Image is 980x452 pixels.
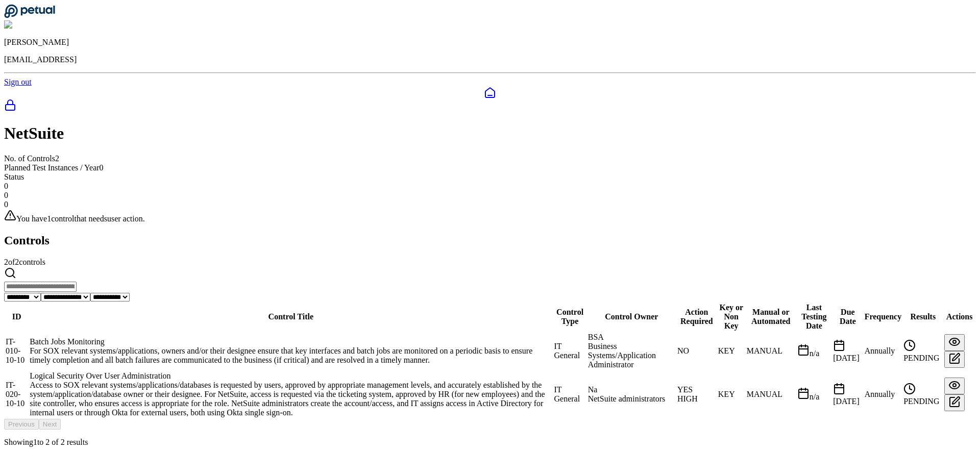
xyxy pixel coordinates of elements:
a: Go to Dashboard [4,11,55,20]
div: n/a [797,387,831,401]
p: [PERSON_NAME] [4,38,976,47]
td: IT-020-10-10 [5,371,28,418]
th: Key or Non Key [718,303,745,331]
td: Annually [864,371,902,418]
th: Last Testing Date [797,303,831,331]
div: Business Systems/Application Administrator [588,342,675,369]
th: Frequency [864,303,902,331]
h1: NetSuite [4,124,976,143]
button: Previous [4,419,39,430]
span: ID [12,312,21,321]
th: Results [903,303,943,331]
span: 0 [4,200,8,209]
button: Next [39,419,61,430]
span: No. of Controls [4,154,55,163]
td: Annually [864,332,902,370]
div: PENDING [903,339,942,363]
th: Control Owner [587,303,676,331]
span: 2 [55,154,59,163]
span: 0 [100,163,104,172]
span: Planned Test Instances / Year [4,163,100,172]
div: MANUAL [747,346,795,356]
span: 2 of 2 controls [4,258,45,266]
div: HIGH [677,394,716,404]
td: IT-010-10-10 [5,332,28,370]
div: n/a [797,344,831,358]
p: Showing to of results [4,438,976,447]
span: 0 [4,191,8,199]
a: SOC [4,99,976,113]
div: MANUAL [747,390,795,399]
th: Action Required [677,303,717,331]
a: Sign out [4,78,32,86]
span: 2 [45,438,50,446]
th: Actions [944,303,975,331]
span: Na [588,385,598,394]
a: Dashboard [4,87,976,99]
img: Snir Kodesh [4,20,53,30]
div: NetSuite administrators [588,394,675,404]
th: Due Date [832,303,863,331]
span: BSA [588,333,604,341]
span: 0 [4,182,8,190]
span: You have 1 control that need s user action. [16,214,145,223]
h2: Controls [4,234,976,247]
div: KEY [718,390,745,399]
div: Access to SOX relevant systems/applications/databases is requested by users, approved by appropri... [30,381,552,417]
span: Status [4,172,24,181]
div: YES [677,385,716,394]
div: PENDING [903,383,942,406]
div: [DATE] [833,339,862,363]
div: [DATE] [833,383,862,406]
span: Control Title [268,312,313,321]
div: Batch Jobs Monitoring [30,337,552,346]
span: 2 [61,438,65,446]
span: 1 [33,438,37,446]
div: NO [677,346,716,356]
div: Logical Security Over User Administration [30,371,552,381]
div: For SOX relevant systems/applications, owners and/or their designee ensure that key interfaces an... [30,346,552,365]
div: KEY [718,346,745,356]
th: Manual or Automated [746,303,796,331]
p: [EMAIL_ADDRESS] [4,55,976,64]
div: IT General [554,385,586,404]
th: Control Type [554,303,586,331]
div: IT General [554,342,586,360]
